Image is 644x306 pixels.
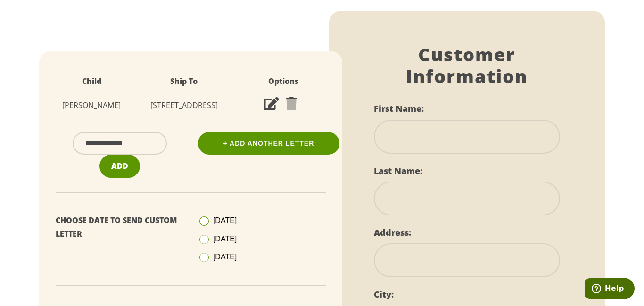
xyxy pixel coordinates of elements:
[233,70,333,93] th: Options
[374,289,394,300] label: City:
[198,132,339,155] a: + Add Another Letter
[213,235,237,243] span: [DATE]
[374,103,424,114] label: First Name:
[49,70,134,93] th: Child
[134,93,233,118] td: [STREET_ADDRESS]
[49,93,134,118] td: [PERSON_NAME]
[111,161,128,171] span: Add
[134,70,233,93] th: Ship To
[99,155,140,178] button: Add
[585,278,635,301] iframe: Opens a widget where you can find more information
[56,214,184,241] p: Choose Date To Send Custom Letter
[213,253,237,261] span: [DATE]
[374,44,560,87] h1: Customer Information
[374,165,422,176] label: Last Name:
[374,227,411,238] label: Address:
[213,216,237,224] span: [DATE]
